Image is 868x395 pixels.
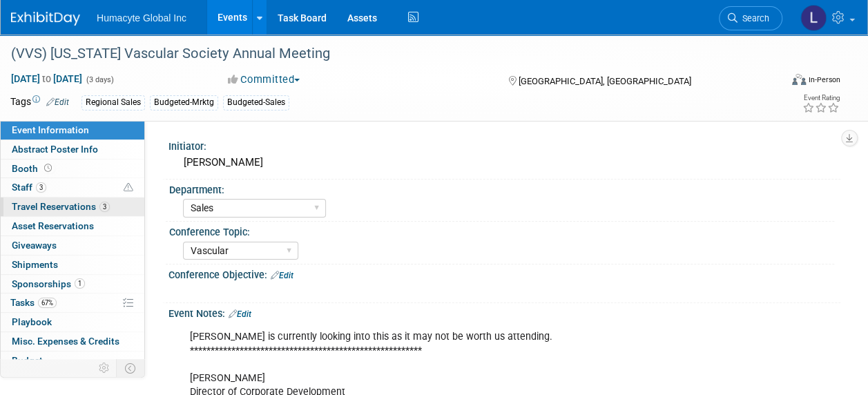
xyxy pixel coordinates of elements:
div: (VVS) [US_STATE] Vascular Society Annual Meeting [6,41,769,66]
span: Potential Scheduling Conflict -- at least one attendee is tagged in another overlapping event. [124,182,133,194]
div: In-Person [808,75,840,85]
span: Travel Reservations [12,201,110,212]
span: Playbook [12,316,52,327]
a: Staff3 [1,178,144,197]
span: Humacyte Global Inc [97,12,186,23]
span: (3 days) [85,75,114,84]
span: Booth [12,163,55,174]
img: ExhibitDay [11,12,80,26]
button: Committed [223,73,305,87]
span: 3 [36,182,46,193]
div: Event Notes: [168,303,840,321]
span: Giveaways [12,240,57,251]
a: Edit [229,309,251,319]
span: Staff [12,182,46,193]
a: Tasks67% [1,293,144,312]
span: Booth not reserved yet [41,163,55,173]
td: Tags [10,95,69,110]
a: Shipments [1,256,144,274]
span: 1 [75,278,85,289]
span: Sponsorships [12,278,85,289]
div: Department: [169,180,834,197]
span: Shipments [12,259,58,270]
a: Asset Reservations [1,217,144,235]
a: Booth [1,160,144,178]
div: Initiator: [168,136,840,153]
span: [DATE] [DATE] [10,73,83,85]
a: Sponsorships1 [1,275,144,293]
a: Playbook [1,313,144,331]
span: Misc. Expenses & Credits [12,336,119,347]
span: Abstract Poster Info [12,144,98,155]
span: [GEOGRAPHIC_DATA], [GEOGRAPHIC_DATA] [519,76,691,86]
span: Asset Reservations [12,220,94,231]
a: Misc. Expenses & Credits [1,332,144,351]
img: Linda Hamilton [800,5,827,31]
div: Conference Objective: [168,264,840,282]
a: Budget [1,351,144,370]
span: to [40,73,53,84]
span: 67% [38,298,57,308]
div: Budgeted-Mrktg [150,95,218,110]
div: Budgeted-Sales [223,95,289,110]
img: Format-Inperson.png [792,74,806,85]
a: Travel Reservations3 [1,197,144,216]
div: Conference Topic: [169,222,834,239]
a: Abstract Poster Info [1,140,144,159]
span: Tasks [10,297,57,308]
div: [PERSON_NAME] [179,152,830,173]
span: Event Information [12,124,89,135]
span: 3 [99,202,110,212]
a: Event Information [1,121,144,139]
a: Search [719,6,782,30]
td: Personalize Event Tab Strip [93,359,117,377]
a: Edit [271,271,293,280]
div: Event Format [720,72,840,93]
div: Regional Sales [81,95,145,110]
a: Edit [46,97,69,107]
a: Giveaways [1,236,144,255]
td: Toggle Event Tabs [117,359,145,377]
span: Budget [12,355,43,366]
span: Search [737,13,769,23]
div: Event Rating [802,95,840,102]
